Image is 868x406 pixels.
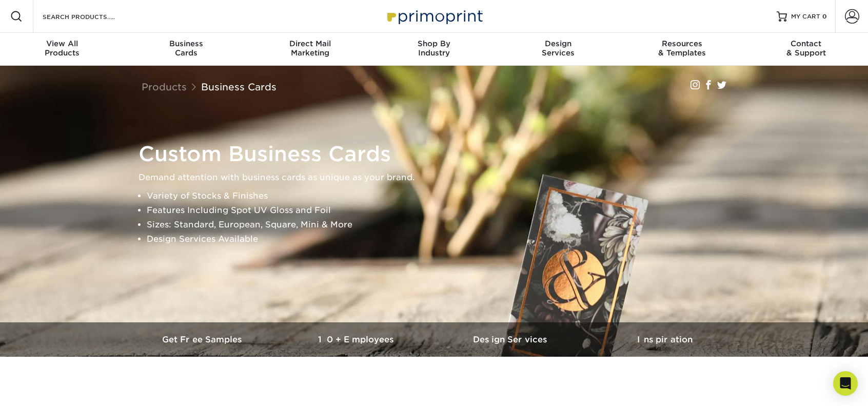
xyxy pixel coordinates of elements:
li: Variety of Stocks & Finishes [147,189,739,203]
h3: Design Services [434,335,588,344]
span: Direct Mail [248,39,372,48]
li: Sizes: Standard, European, Square, Mini & More [147,218,739,232]
div: Marketing [248,39,372,57]
a: Get Free Samples [126,322,280,357]
h3: Inspiration [588,335,742,344]
a: Resources& Templates [620,33,744,66]
span: Contact [744,39,868,48]
div: & Support [744,39,868,57]
h1: Custom Business Cards [139,142,739,166]
div: Cards [124,39,248,57]
span: Shop By [372,39,496,48]
li: Features Including Spot UV Gloss and Foil [147,203,739,218]
a: Shop ByIndustry [372,33,496,66]
span: 0 [822,13,827,20]
h3: Get Free Samples [126,335,280,344]
span: MY CART [791,12,820,21]
a: DesignServices [496,33,620,66]
iframe: Google Customer Reviews [3,375,87,402]
a: Products [142,81,187,92]
div: & Templates [620,39,744,57]
span: Resources [620,39,744,48]
a: BusinessCards [124,33,248,66]
a: Business Cards [201,81,277,92]
div: Industry [372,39,496,57]
h3: 10+ Employees [280,335,434,344]
input: SEARCH PRODUCTS..... [42,10,142,23]
a: 10+ Employees [280,322,434,357]
a: Inspiration [588,322,742,357]
img: Primoprint [383,5,485,27]
div: Services [496,39,620,57]
a: Direct MailMarketing [248,33,372,66]
span: Business [124,39,248,48]
p: Demand attention with business cards as unique as your brand. [139,170,739,185]
div: Open Intercom Messenger [833,371,858,396]
a: Design Services [434,322,588,357]
li: Design Services Available [147,232,739,246]
a: Contact& Support [744,33,868,66]
span: Design [496,39,620,48]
